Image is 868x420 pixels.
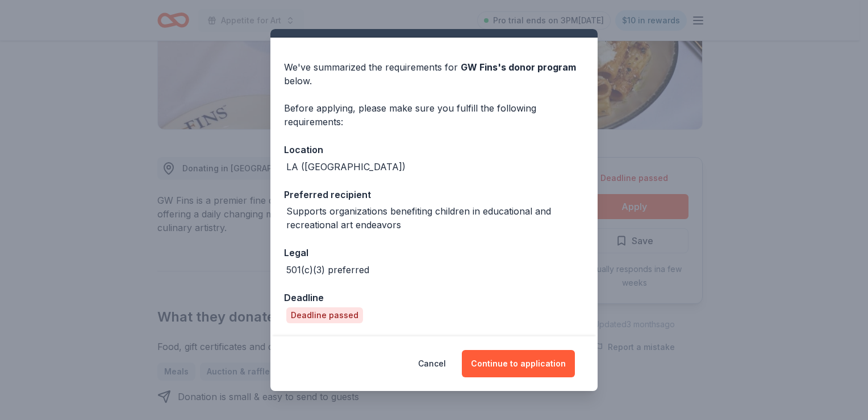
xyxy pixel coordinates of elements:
[286,307,363,323] div: Deadline passed
[286,160,406,174] div: LA ([GEOGRAPHIC_DATA])
[284,101,584,129] div: Before applying, please make sure you fulfill the following requirements:
[286,204,584,232] div: Supports organizations benefiting children in educational and recreational art endeavors
[284,290,584,305] div: Deadline
[284,187,584,202] div: Preferred recipient
[461,61,576,73] span: GW Fins 's donor program
[284,245,584,260] div: Legal
[284,142,584,157] div: Location
[418,350,446,377] button: Cancel
[284,60,584,88] div: We've summarized the requirements for below.
[462,350,575,377] button: Continue to application
[286,263,369,277] div: 501(c)(3) preferred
